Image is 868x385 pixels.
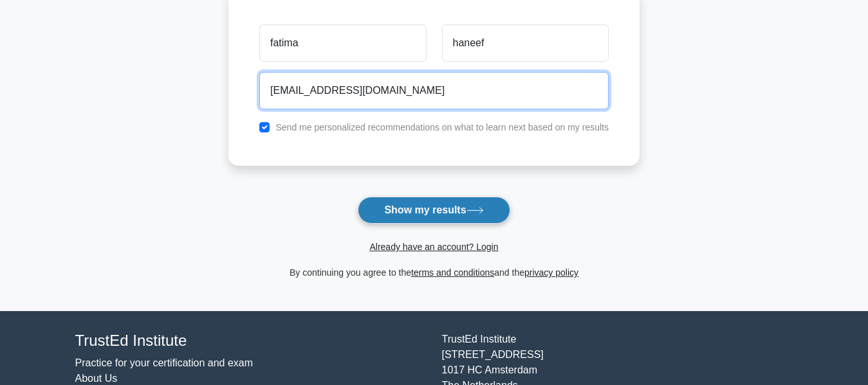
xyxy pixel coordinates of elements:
input: First name [259,24,426,62]
a: Practice for your certification and exam [75,357,254,368]
a: About Us [75,373,118,384]
h4: TrustEd Institute [75,332,427,350]
input: Last name [442,24,609,62]
a: Already have an account? Login [369,242,498,252]
input: Email [259,72,609,109]
a: privacy policy [524,267,578,278]
a: terms and conditions [411,267,494,278]
label: Send me personalized recommendations on what to learn next based on my results [275,122,609,132]
button: Show my results [358,197,510,224]
div: By continuing you agree to the and the [221,265,647,280]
